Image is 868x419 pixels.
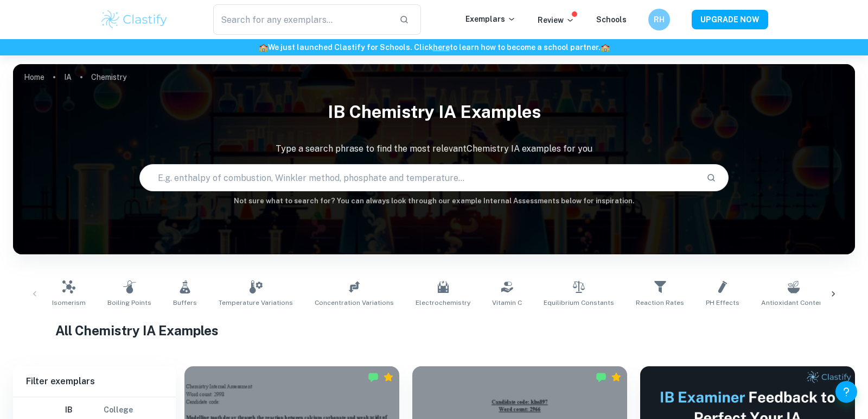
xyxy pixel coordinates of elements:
[636,298,684,308] span: Reaction Rates
[315,298,394,308] span: Concentration Variations
[653,14,666,26] h6: RH
[761,298,826,308] span: Antioxidant Content
[383,372,394,383] div: Premium
[24,70,44,85] a: Home
[648,9,670,30] button: RH
[91,71,126,83] p: Chemistry
[465,13,516,25] p: Exemplars
[100,9,169,30] img: Clastify logo
[538,14,575,26] p: Review
[706,298,739,308] span: pH Effects
[213,4,391,35] input: Search for any exemplars...
[219,298,293,308] span: Temperature Variations
[2,41,866,53] h6: We just launched Clastify for Schools. Click to learn how to become a school partner.
[601,43,610,52] span: 🏫
[52,298,86,308] span: Isomerism
[692,10,768,29] button: UPGRADE NOW
[544,298,614,308] span: Equilibrium Constants
[173,298,197,308] span: Buffers
[702,168,720,187] button: Search
[596,15,627,24] a: Schools
[416,298,470,308] span: Electrochemistry
[13,366,176,397] h6: Filter exemplars
[13,95,855,129] h1: IB Chemistry IA examples
[596,372,607,383] img: Marked
[433,43,450,52] a: here
[492,298,522,308] span: Vitamin C
[64,70,72,85] a: IA
[368,372,379,383] img: Marked
[835,381,857,403] button: Help and Feedback
[13,142,855,155] p: Type a search phrase to find the most relevant Chemistry IA examples for you
[611,372,622,383] div: Premium
[107,298,151,308] span: Boiling Points
[259,43,268,52] span: 🏫
[140,162,698,193] input: E.g. enthalpy of combustion, Winkler method, phosphate and temperature...
[13,196,855,207] h6: Not sure what to search for? You can always look through our example Internal Assessments below f...
[55,321,813,340] h1: All Chemistry IA Examples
